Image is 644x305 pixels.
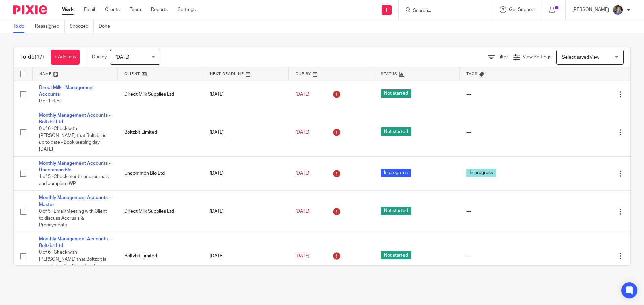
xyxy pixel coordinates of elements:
[203,81,288,108] td: [DATE]
[39,113,110,124] a: Monthly Management Accounts - Boltzbit Ltd
[178,6,196,13] a: Settings
[39,127,106,152] span: 0 of 6 · Check with [PERSON_NAME] that Boltzbit is up to date - Bookkeeping day [DATE]
[203,108,288,156] td: [DATE]
[118,232,203,280] td: Boltzbit Limited
[13,20,30,33] a: To do
[151,6,168,13] a: Reports
[118,81,203,108] td: Direct Milk Supplies Ltd
[203,156,288,191] td: [DATE]
[381,89,411,98] span: Not started
[572,6,609,13] p: [PERSON_NAME]
[39,175,109,186] span: 1 of 5 · Check month end journals and complete WP
[381,251,411,259] span: Not started
[35,54,44,60] span: (17)
[295,130,309,135] span: [DATE]
[39,237,110,248] a: Monthly Management Accounts - Boltzbit Ltd
[62,6,74,13] a: Work
[381,169,411,177] span: In progress
[115,55,129,60] span: [DATE]
[562,55,599,60] span: Select saved view
[99,20,115,33] a: Done
[39,250,106,276] span: 0 of 6 · Check with [PERSON_NAME] that Boltzbit is up to date - Bookkeeping day [DATE]
[466,169,496,177] span: In progress
[497,55,508,59] span: Filter
[130,6,141,13] a: Team
[39,161,110,172] a: Monthly Management Accounts - Uncommon Bio
[381,207,411,215] span: Not started
[381,127,411,136] span: Not started
[39,85,94,97] a: Direct Milk - Management Accounts
[466,253,538,259] div: ---
[35,20,65,33] a: Reassigned
[612,5,623,15] img: 1530183611242%20(1).jpg
[13,5,47,14] img: Pixie
[523,55,551,59] span: View Settings
[509,7,535,12] span: Get Support
[466,91,538,98] div: ---
[203,232,288,280] td: [DATE]
[295,92,309,97] span: [DATE]
[466,208,538,215] div: ---
[20,54,44,61] h1: To do
[84,6,95,13] a: Email
[295,171,309,176] span: [DATE]
[466,72,478,76] span: Tags
[39,99,62,103] span: 0 of 1 · test
[39,209,107,227] span: 0 of 5 · Email/Meeting with Client to discuss Accruals & Prepayments
[203,191,288,232] td: [DATE]
[105,6,120,13] a: Clients
[295,209,309,214] span: [DATE]
[92,54,107,60] p: Due by
[39,195,110,207] a: Monthly Management Accounts - Master
[118,156,203,191] td: Uncommon Bio Ltd
[412,8,473,14] input: Search
[70,20,94,33] a: Snoozed
[466,129,538,136] div: ---
[118,108,203,156] td: Boltzbit Limited
[295,254,309,258] span: [DATE]
[118,191,203,232] td: Direct Milk Supplies Ltd
[51,50,80,65] a: + Add task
